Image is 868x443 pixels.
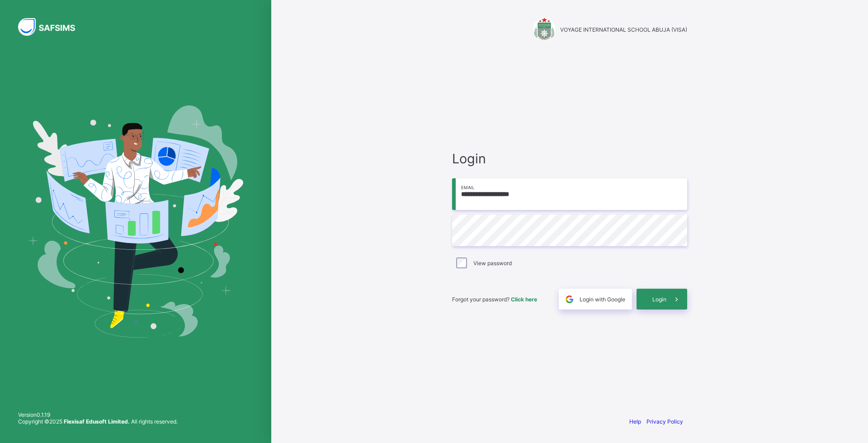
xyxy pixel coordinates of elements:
label: View password [473,260,512,267]
span: Login [652,296,666,303]
a: Click here [511,296,537,303]
span: VOYAGE INTERNATIONAL SCHOOL ABUJA (VISA) [560,26,687,33]
img: Hero Image [28,105,243,337]
img: SAFSIMS Logo [18,18,86,36]
img: google.396cfc9801f0270233282035f929180a.svg [564,294,575,305]
span: Version 0.1.19 [18,411,178,418]
span: Forgot your password? [452,296,537,303]
span: Copyright © 2025 All rights reserved. [18,418,178,425]
span: Login with Google [580,296,625,303]
span: Login [452,151,687,167]
strong: Flexisaf Edusoft Limited. [64,418,130,425]
a: Privacy Policy [646,418,683,425]
a: Help [629,418,641,425]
